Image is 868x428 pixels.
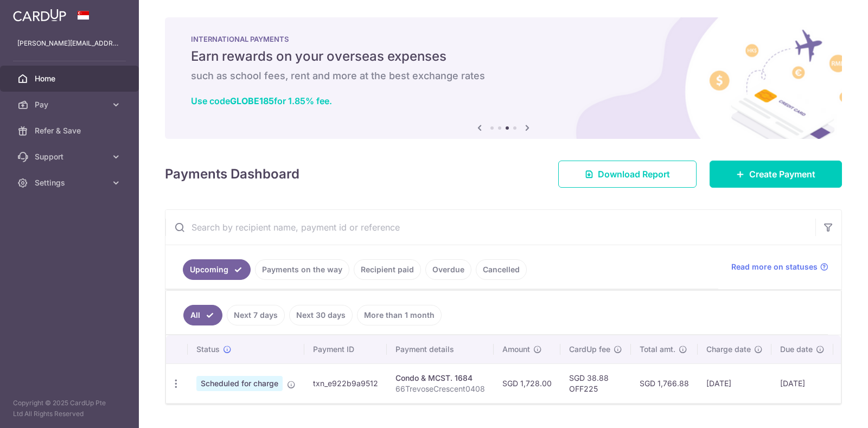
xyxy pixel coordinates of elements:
[698,363,771,403] td: [DATE]
[196,344,220,355] span: Status
[771,363,833,403] td: [DATE]
[35,151,106,162] span: Support
[165,164,299,184] h4: Payments Dashboard
[387,335,494,363] th: Payment details
[191,69,816,82] h6: such as school fees, rent and more at the best exchange rates
[799,395,857,423] iframe: Opens a widget where you can find more information
[183,259,251,280] a: Upcoming
[395,373,485,384] div: Condo & MCST. 1684
[558,161,697,188] a: Download Report
[289,305,353,325] a: Next 30 days
[476,259,527,280] a: Cancelled
[357,305,442,325] a: More than 1 month
[395,384,485,394] p: 66TrevoseCrescent0408
[494,363,560,403] td: SGD 1,728.00
[598,168,670,181] span: Download Report
[706,344,751,355] span: Charge date
[255,259,349,280] a: Payments on the way
[17,38,122,49] p: [PERSON_NAME][EMAIL_ADDRESS][DOMAIN_NAME]
[35,73,106,84] span: Home
[780,344,813,355] span: Due date
[560,363,631,403] td: SGD 38.88 OFF225
[631,363,698,403] td: SGD 1,766.88
[183,305,222,325] a: All
[165,210,815,245] input: Search by recipient name, payment id or reference
[35,177,106,188] span: Settings
[35,99,106,110] span: Pay
[191,35,816,43] p: INTERNATIONAL PAYMENTS
[710,161,842,188] a: Create Payment
[837,377,858,390] img: Bank Card
[354,259,421,280] a: Recipient paid
[502,344,530,355] span: Amount
[731,261,818,272] span: Read more on statuses
[13,9,66,22] img: CardUp
[230,95,274,106] b: GLOBE185
[191,48,816,65] h5: Earn rewards on your overseas expenses
[749,168,815,181] span: Create Payment
[304,335,387,363] th: Payment ID
[731,261,828,272] a: Read more on statuses
[227,305,285,325] a: Next 7 days
[569,344,610,355] span: CardUp fee
[191,95,332,106] a: Use codeGLOBE185for 1.85% fee.
[196,376,283,391] span: Scheduled for charge
[640,344,675,355] span: Total amt.
[304,363,387,403] td: txn_e922b9a9512
[165,17,842,139] img: International Payment Banner
[425,259,471,280] a: Overdue
[35,125,106,136] span: Refer & Save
